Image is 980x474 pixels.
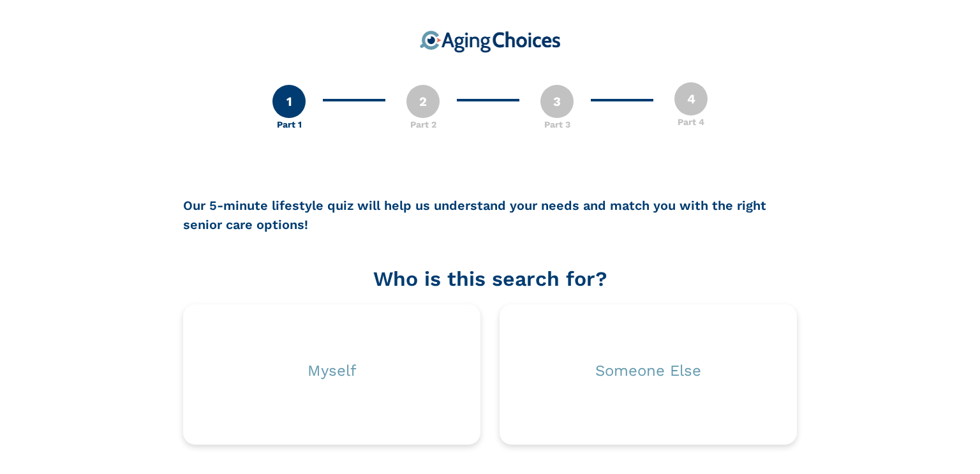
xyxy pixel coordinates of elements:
div: Myself [308,363,356,378]
div: Part 1 [277,118,302,131]
div: Part 2 [410,118,436,131]
div: Someone Else [595,363,701,378]
div: Part 4 [678,115,704,129]
img: aging-choices-logo.png [420,31,560,53]
div: Who is this search for? [183,263,797,294]
div: 2 [406,85,440,118]
div: 4 [674,82,708,115]
div: Our 5-minute lifestyle quiz will help us understand your needs and match you with the right senio... [183,196,797,234]
div: 1 [272,85,306,118]
div: Part 3 [544,118,570,131]
div: 3 [540,85,574,118]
